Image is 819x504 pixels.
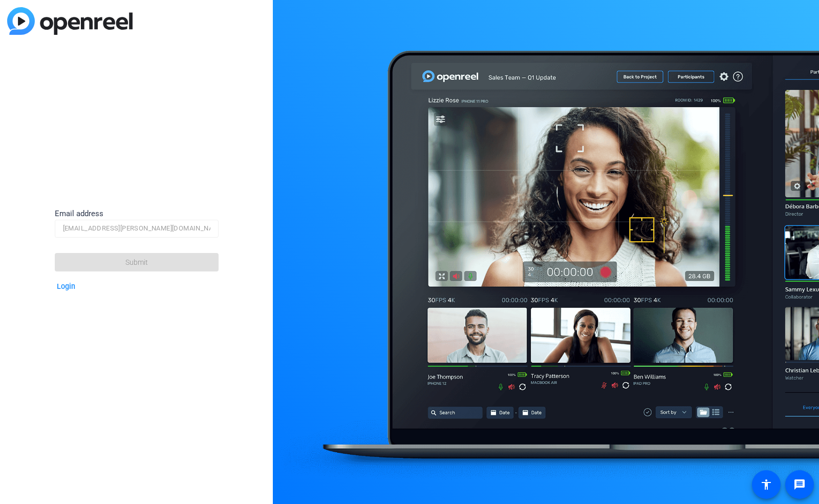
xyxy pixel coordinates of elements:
[57,282,75,291] a: Login
[55,209,103,218] span: Email address
[793,478,806,491] mat-icon: message
[63,222,210,235] input: Email address
[7,7,133,35] img: blue-gradient.svg
[760,478,772,491] mat-icon: accessibility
